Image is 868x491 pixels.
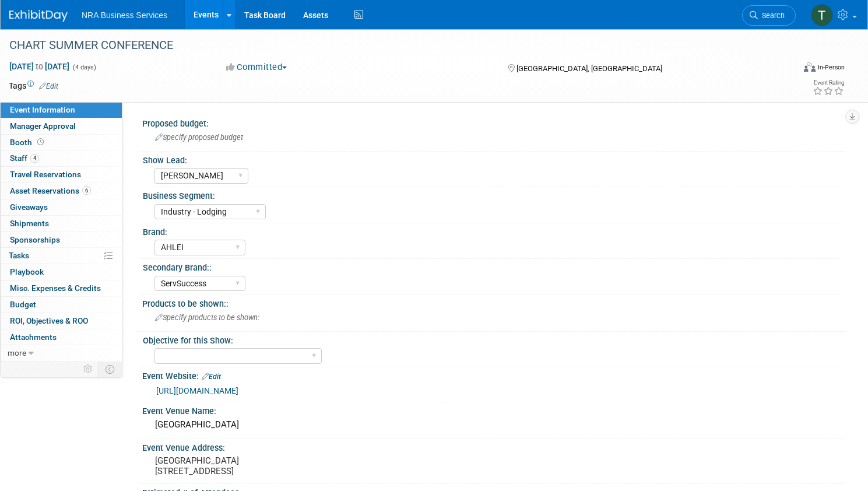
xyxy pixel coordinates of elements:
div: Event Format [720,61,845,78]
img: Format-Inperson.png [804,62,816,72]
div: CHART SUMMER CONFERENCE [5,35,774,56]
span: (4 days) [72,64,96,71]
span: Shipments [10,219,49,228]
span: Misc. Expenses & Credits [10,283,101,293]
a: ROI, Objectives & ROO [1,313,122,329]
a: Search [742,5,796,26]
a: Manager Approval [1,118,122,134]
span: Budget [10,300,36,309]
a: Shipments [1,216,122,232]
a: Asset Reservations6 [1,183,122,199]
span: Booth [10,138,46,147]
span: Specify proposed budget [155,133,243,142]
span: more [8,348,26,357]
span: to [34,62,45,71]
span: Playbook [10,267,44,276]
span: Booth not reserved yet [35,138,46,146]
td: Personalize Event Tab Strip [78,362,99,377]
div: In-Person [817,63,845,72]
a: Misc. Expenses & Credits [1,280,122,296]
div: Event Venue Address: [142,439,845,454]
span: Travel Reservations [10,170,81,179]
span: Search [758,11,785,20]
a: Staff4 [1,150,122,166]
div: Event Website: [142,367,845,383]
a: Edit [202,373,221,381]
a: Travel Reservations [1,167,122,183]
div: Secondary Brand:: [143,259,839,273]
div: Business Segment: [143,187,839,202]
div: Event Rating [813,80,844,86]
span: Manager Approval [10,121,76,131]
span: NRA Business Services [82,10,167,20]
a: Giveaways [1,199,122,215]
img: ExhibitDay [9,10,68,22]
td: Toggle Event Tabs [99,362,122,377]
div: Show Lead: [143,152,839,166]
span: Event Information [10,105,75,114]
a: more [1,345,122,361]
span: Specify products to be shown: [155,313,259,322]
a: Playbook [1,264,122,280]
span: Tasks [9,251,29,260]
pre: [GEOGRAPHIC_DATA] [STREET_ADDRESS] [155,455,422,476]
span: 4 [30,154,39,163]
span: Giveaways [10,202,48,212]
span: [DATE] [DATE] [9,61,70,72]
td: Tags [9,80,58,92]
div: Brand: [143,223,839,238]
span: [GEOGRAPHIC_DATA], [GEOGRAPHIC_DATA] [516,64,662,73]
img: Terry Gamal ElDin [811,4,833,26]
a: Booth [1,135,122,150]
a: Edit [39,82,58,90]
span: Asset Reservations [10,186,91,195]
button: Committed [222,61,291,73]
span: Attachments [10,332,57,342]
span: 6 [82,186,91,195]
a: Budget [1,297,122,313]
span: ROI, Objectives & ROO [10,316,88,325]
a: Event Information [1,102,122,118]
span: Staff [10,153,39,163]
div: Proposed budget: [142,115,845,129]
a: Sponsorships [1,232,122,248]
div: Event Venue Name: [142,402,845,417]
div: [GEOGRAPHIC_DATA] [151,416,836,434]
div: Objective for this Show: [143,332,839,346]
span: Sponsorships [10,235,60,244]
a: Attachments [1,329,122,345]
a: [URL][DOMAIN_NAME] [156,386,238,395]
a: Tasks [1,248,122,264]
div: Products to be shown:: [142,295,845,310]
